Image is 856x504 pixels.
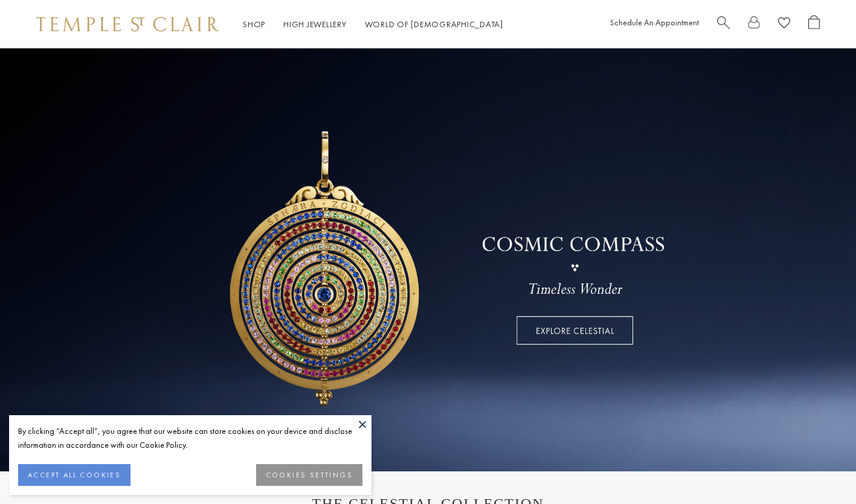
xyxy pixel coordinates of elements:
[243,19,265,30] a: ShopShop
[243,17,503,32] nav: Main navigation
[808,15,820,34] a: Open Shopping Bag
[610,17,699,28] a: Schedule An Appointment
[36,17,219,31] img: Temple St. Clair
[365,19,503,30] a: World of [DEMOGRAPHIC_DATA]World of [DEMOGRAPHIC_DATA]
[717,15,730,34] a: Search
[18,424,362,452] div: By clicking “Accept all”, you agree that our website can store cookies on your device and disclos...
[778,15,790,34] a: View Wishlist
[256,464,362,486] button: COOKIES SETTINGS
[796,447,844,492] iframe: Gorgias live chat messenger
[283,19,347,30] a: High JewelleryHigh Jewellery
[18,464,130,486] button: ACCEPT ALL COOKIES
